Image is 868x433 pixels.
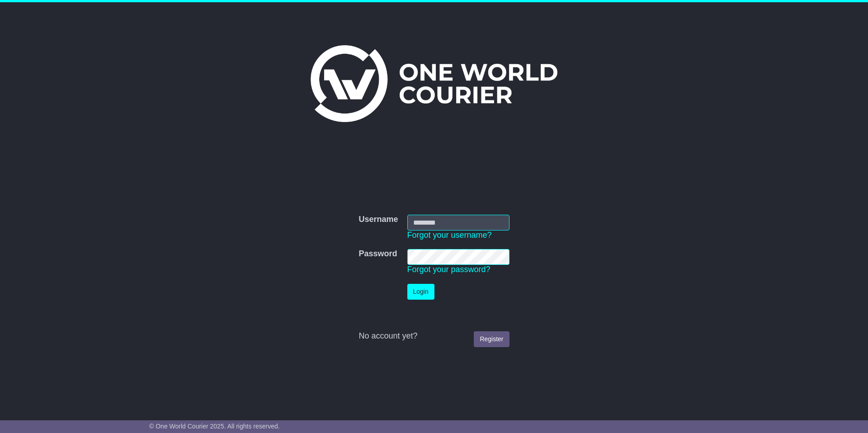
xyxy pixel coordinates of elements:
button: Login [407,284,434,300]
span: © One World Courier 2025. All rights reserved. [149,423,280,430]
a: Forgot your password? [407,265,491,274]
label: Username [359,215,398,225]
a: Forgot your username? [407,231,492,240]
img: One World [311,45,557,122]
a: Register [474,331,509,347]
label: Password [359,249,397,259]
div: No account yet? [359,331,509,341]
